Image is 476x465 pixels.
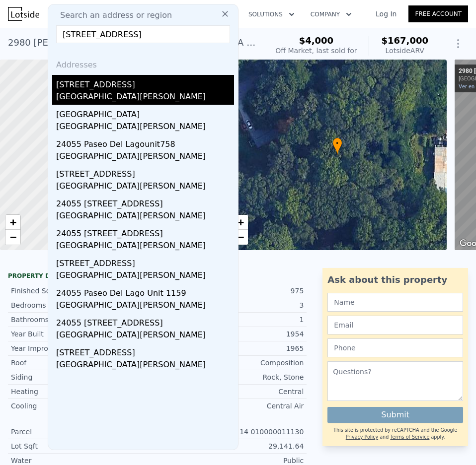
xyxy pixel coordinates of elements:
[5,230,20,245] a: Zoom out
[332,137,342,155] div: •
[56,134,234,150] div: 24055 Paseo Del Lagounit758
[390,434,429,440] a: Terms of Service
[56,269,234,283] div: [GEOGRAPHIC_DATA][PERSON_NAME]
[11,401,158,411] div: Cooling
[327,407,463,423] button: Submit
[52,9,172,21] span: Search an address or region
[381,46,428,56] div: Lotside ARV
[56,224,234,240] div: 24055 [STREET_ADDRESS]
[303,5,360,23] button: Company
[10,216,16,228] span: +
[408,5,468,22] a: Free Account
[11,329,158,339] div: Year Built
[11,358,158,368] div: Roof
[56,299,234,313] div: [GEOGRAPHIC_DATA][PERSON_NAME]
[56,210,234,224] div: [GEOGRAPHIC_DATA][PERSON_NAME]
[364,9,408,19] a: Log In
[10,231,16,243] span: −
[11,372,158,382] div: Siding
[11,441,158,451] div: Lot Sqft
[327,293,463,312] input: Name
[11,286,158,296] div: Finished Sqft
[233,230,248,245] a: Zoom out
[8,36,259,50] div: 2980 [PERSON_NAME] SW , [GEOGRAPHIC_DATA] , GA 30315
[56,75,234,91] div: [STREET_ADDRESS]
[327,316,463,334] input: Email
[8,7,39,21] img: Lotside
[11,300,158,310] div: Bedrooms
[56,180,234,194] div: [GEOGRAPHIC_DATA][PERSON_NAME]
[346,434,378,440] a: Privacy Policy
[381,35,428,46] span: $167,000
[5,215,20,230] a: Zoom in
[332,139,342,148] span: •
[56,121,234,134] div: [GEOGRAPHIC_DATA][PERSON_NAME]
[56,105,234,121] div: [GEOGRAPHIC_DATA]
[56,164,234,180] div: [STREET_ADDRESS]
[240,5,303,23] button: Solutions
[448,34,468,54] button: Show Options
[237,216,243,228] span: +
[56,359,234,373] div: [GEOGRAPHIC_DATA][PERSON_NAME]
[299,35,333,46] span: $4,000
[56,91,234,105] div: [GEOGRAPHIC_DATA][PERSON_NAME]
[275,46,357,56] div: Off Market, last sold for
[56,254,234,269] div: [STREET_ADDRESS]
[56,329,234,343] div: [GEOGRAPHIC_DATA][PERSON_NAME]
[8,272,307,280] div: Property details
[11,343,158,353] div: Year Improved
[237,231,243,243] span: −
[327,273,463,287] div: Ask about this property
[233,215,248,230] a: Zoom in
[56,150,234,164] div: [GEOGRAPHIC_DATA][PERSON_NAME]
[11,315,158,325] div: Bathrooms
[11,427,158,437] div: Parcel
[56,313,234,329] div: 24055 [STREET_ADDRESS]
[56,240,234,254] div: [GEOGRAPHIC_DATA][PERSON_NAME]
[56,194,234,210] div: 24055 [STREET_ADDRESS]
[327,338,463,357] input: Phone
[52,51,234,75] div: Addresses
[327,427,463,441] div: This site is protected by reCAPTCHA and the Google and apply.
[11,387,158,397] div: Heating
[56,25,230,43] input: Enter an address, city, region, neighborhood or zip code
[56,283,234,299] div: 24055 Paseo Del Lago Unit 1159
[56,343,234,359] div: [STREET_ADDRESS]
